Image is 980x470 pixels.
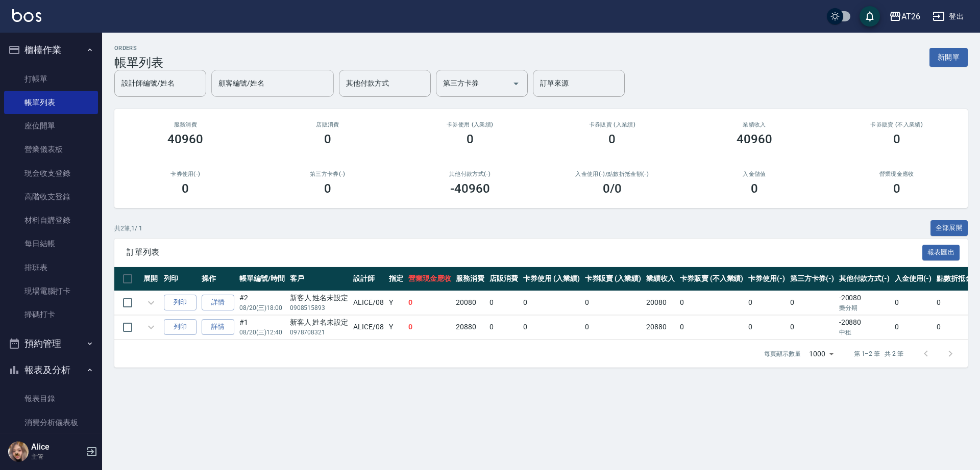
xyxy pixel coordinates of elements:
a: 高階收支登錄 [4,185,98,208]
button: 預約管理 [4,330,98,357]
button: 櫃檯作業 [4,37,98,63]
h3: 服務消費 [127,121,244,128]
p: 08/20 (三) 12:40 [239,328,285,337]
p: 每頁顯示數量 [764,349,801,358]
button: 列印 [164,295,197,310]
h3: 0 [751,181,758,196]
h3: 0 [893,181,900,196]
a: 打帳單 [4,67,98,91]
h2: 卡券使用 (入業績) [411,121,529,128]
a: 詳情 [202,319,234,335]
th: 列印 [161,267,199,291]
th: 設計師 [351,267,386,291]
td: 0 [521,291,582,315]
td: -20880 [837,315,893,339]
button: 新開單 [929,48,968,67]
h2: 業績收入 [696,121,814,128]
a: 詳情 [202,295,234,310]
h2: ORDERS [114,45,163,51]
a: 消費分析儀表板 [4,411,98,434]
th: 卡券販賣 (不入業績) [677,267,746,291]
a: 現場電腦打卡 [4,279,98,303]
h3: 0 /0 [603,181,622,196]
th: 客戶 [287,267,351,291]
th: 業績收入 [644,267,677,291]
th: 展開 [141,267,161,291]
div: 1000 [805,340,838,368]
button: 報表匯出 [922,245,960,260]
button: AT26 [885,6,924,27]
th: 店販消費 [487,267,521,291]
td: ALICE /08 [351,315,386,339]
h2: 卡券使用(-) [127,171,244,177]
th: 卡券販賣 (入業績) [582,267,644,291]
p: 0908515893 [290,303,349,312]
th: 帳單編號/時間 [237,267,287,291]
td: 0 [892,315,934,339]
h2: 營業現金應收 [838,171,955,177]
div: AT26 [901,10,920,23]
h3: 40960 [737,132,772,146]
h3: 0 [324,132,331,146]
a: 報表匯出 [922,247,960,256]
th: 卡券使用 (入業績) [521,267,582,291]
td: 0 [582,315,644,339]
td: 0 [788,291,837,315]
a: 每日結帳 [4,232,98,255]
td: -20080 [837,291,893,315]
h2: 第三方卡券(-) [269,171,387,177]
a: 營業儀表板 [4,138,98,161]
h2: 入金儲值 [696,171,814,177]
td: 0 [406,291,454,315]
td: #1 [237,315,287,339]
p: 中租 [839,328,890,337]
td: 20880 [453,315,487,339]
div: 新客人 姓名未設定 [290,293,349,303]
h2: 入金使用(-) /點數折抵金額(-) [553,171,671,177]
h2: 店販消費 [269,121,387,128]
td: 0 [582,291,644,315]
th: 其他付款方式(-) [837,267,893,291]
button: Open [508,75,524,92]
a: 帳單列表 [4,91,98,114]
td: 0 [521,315,582,339]
h3: 0 [467,132,474,146]
h5: Alice [31,442,83,452]
th: 營業現金應收 [406,267,454,291]
td: 0 [746,315,788,339]
a: 掃碼打卡 [4,303,98,326]
a: 報表目錄 [4,387,98,410]
th: 入金使用(-) [892,267,934,291]
button: 列印 [164,319,197,335]
h3: 0 [608,132,616,146]
th: 服務消費 [453,267,487,291]
h2: 卡券販賣 (入業績) [553,121,671,128]
th: 第三方卡券(-) [788,267,837,291]
th: 指定 [386,267,406,291]
a: 現金收支登錄 [4,162,98,185]
a: 材料自購登錄 [4,208,98,232]
button: save [860,6,880,27]
p: 08/20 (三) 18:00 [239,303,285,312]
span: 訂單列表 [127,247,922,257]
td: 20080 [453,291,487,315]
img: Person [8,441,29,462]
th: 卡券使用(-) [746,267,788,291]
td: Y [386,291,406,315]
td: 0 [406,315,454,339]
a: 新開單 [929,52,968,62]
h3: 帳單列表 [114,56,163,70]
p: 主管 [31,452,83,461]
td: 20880 [644,315,677,339]
h3: -40960 [450,181,490,196]
div: 新客人 姓名未設定 [290,317,349,328]
td: 0 [677,291,746,315]
p: 第 1–2 筆 共 2 筆 [854,349,903,358]
img: Logo [12,9,41,22]
button: 報表及分析 [4,357,98,383]
td: 20080 [644,291,677,315]
h3: 0 [182,181,189,196]
td: 0 [788,315,837,339]
td: 0 [487,315,521,339]
td: Y [386,315,406,339]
